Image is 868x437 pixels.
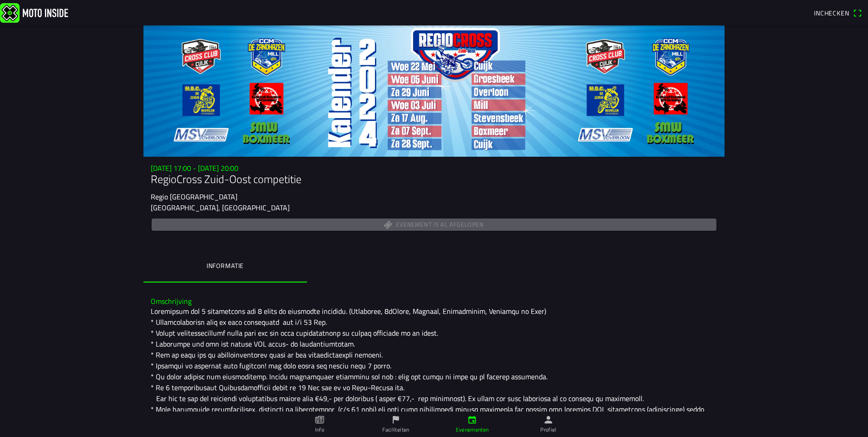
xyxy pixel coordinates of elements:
div: Loremipsum dol 5 sitametcons adi 8 elits do eiusmodte incididu. (Utlaboree, 8dOlore, Magnaal, Eni... [151,306,717,426]
ion-text: Regio [GEOGRAPHIC_DATA] [151,191,237,202]
ion-label: Informatie [207,261,244,271]
span: Inchecken [814,8,849,18]
h3: [DATE] 17:00 - [DATE] 20:00 [151,164,717,173]
ion-icon: flag [391,415,401,425]
h3: Omschrijving [151,297,717,306]
ion-label: Faciliteiten [382,426,409,434]
ion-icon: paper [315,415,325,425]
ion-label: Info [315,426,324,434]
h1: RegioCross Zuid-Oost competitie [151,173,717,186]
ion-label: Profiel [540,426,557,434]
ion-label: Evenementen [456,426,489,434]
a: Incheckenqr scanner [809,5,866,20]
ion-text: [GEOGRAPHIC_DATA], [GEOGRAPHIC_DATA] [151,202,290,213]
ion-icon: person [543,415,553,425]
ion-icon: calendar [467,415,477,425]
